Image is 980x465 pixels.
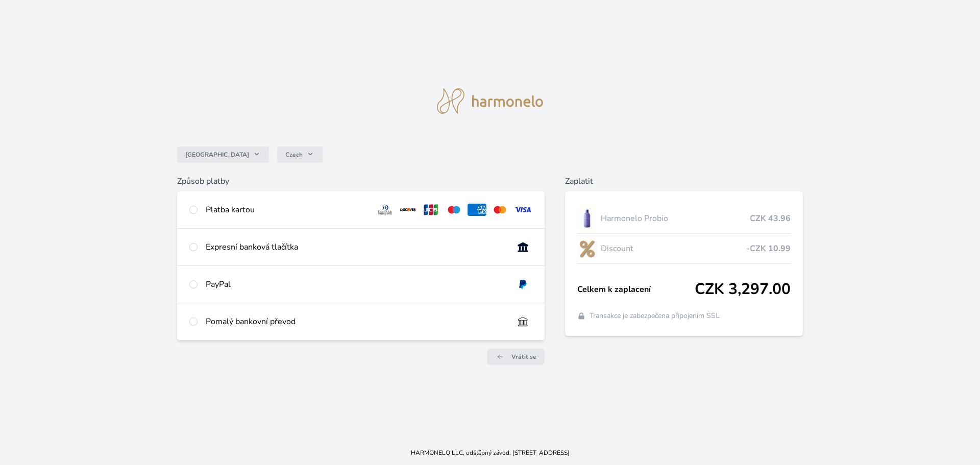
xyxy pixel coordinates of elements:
[468,204,486,216] img: amex.svg
[590,311,720,321] span: Transakce je zabezpečena připojením SSL
[185,151,249,159] span: [GEOGRAPHIC_DATA]
[513,315,532,328] img: bankTransfer_IBAN.svg
[577,206,597,231] img: CLEAN_PROBIO_se_stinem_x-lo.jpg
[565,175,803,187] h6: Zaplatit
[513,204,532,216] img: visa.svg
[206,315,505,328] div: Pomalý bankovní převod
[601,212,750,225] span: Harmonelo Probio
[285,151,303,159] span: Czech
[206,204,368,216] div: Platba kartou
[422,204,440,216] img: jcb.svg
[577,283,695,296] span: Celkem k zaplacení
[437,88,543,114] img: logo.svg
[206,241,505,253] div: Expresní banková tlačítka
[487,349,545,365] a: Vrátit se
[177,146,269,163] button: [GEOGRAPHIC_DATA]
[695,280,791,299] span: CZK 3,297.00
[513,278,532,290] img: paypal.svg
[399,204,418,216] img: discover.svg
[177,175,545,187] h6: Způsob platby
[376,204,395,216] img: diners.svg
[277,146,323,163] button: Czech
[601,242,747,255] span: Discount
[577,236,597,261] img: discount-lo.png
[511,353,536,361] span: Vrátit se
[513,241,532,253] img: onlineBanking_CZ.svg
[445,204,463,216] img: maestro.svg
[206,278,505,290] div: PayPal
[491,204,509,216] img: mc.svg
[746,242,791,255] span: -CZK 10.99
[750,212,791,225] span: CZK 43.96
